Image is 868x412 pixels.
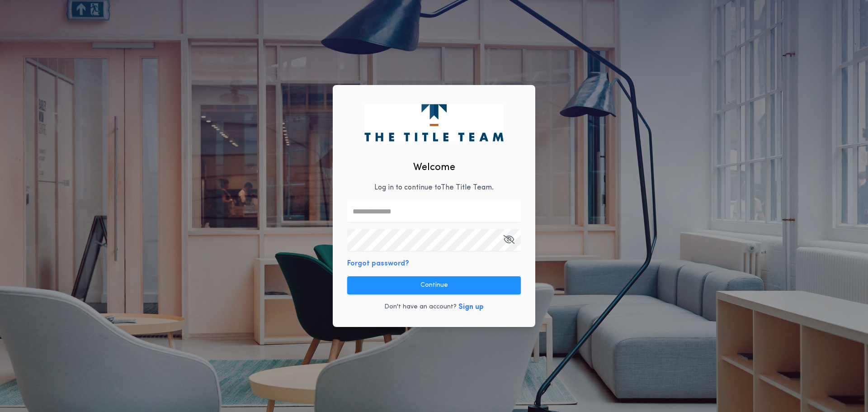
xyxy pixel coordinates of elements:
[413,160,455,175] h2: Welcome
[374,182,494,193] p: Log in to continue to The Title Team .
[384,303,457,312] p: Don't have an account?
[364,104,503,141] img: logo
[347,276,521,294] button: Continue
[347,258,409,269] button: Forgot password?
[458,302,484,313] button: Sign up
